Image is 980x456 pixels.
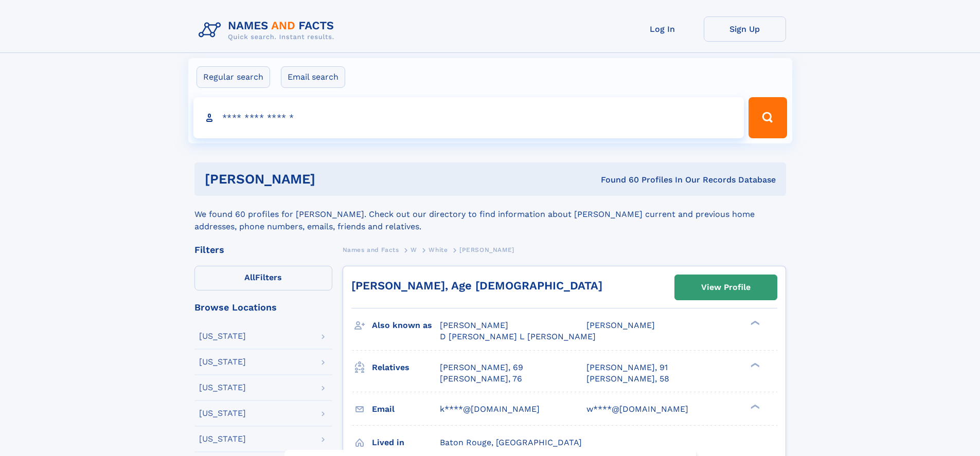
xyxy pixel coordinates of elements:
[704,16,786,42] a: Sign Up
[193,97,744,138] input: search input
[372,434,440,451] h3: Lived in
[197,66,270,88] label: Regular search
[586,373,669,385] a: [PERSON_NAME], 58
[440,373,522,385] a: [PERSON_NAME], 76
[459,246,514,253] span: [PERSON_NAME]
[701,276,751,299] div: View Profile
[194,16,343,44] img: Logo Names and Facts
[440,362,523,373] a: [PERSON_NAME], 69
[199,409,246,417] div: [US_STATE]
[199,384,246,392] div: [US_STATE]
[194,303,332,312] div: Browse Locations
[199,435,246,443] div: [US_STATE]
[586,320,655,330] span: [PERSON_NAME]
[194,266,332,290] label: Filters
[199,332,246,340] div: [US_STATE]
[372,359,440,376] h3: Relatives
[440,320,508,330] span: [PERSON_NAME]
[194,245,332,254] div: Filters
[675,275,777,300] a: View Profile
[194,196,786,233] div: We found 60 profiles for [PERSON_NAME]. Check out our directory to find information about [PERSON...
[372,400,440,418] h3: Email
[429,246,448,253] span: White
[621,16,704,42] a: Log In
[748,361,760,368] div: ❯
[205,173,458,186] h1: [PERSON_NAME]
[199,358,246,366] div: [US_STATE]
[411,246,417,253] span: W
[748,320,760,326] div: ❯
[429,243,448,256] a: White
[343,243,399,256] a: Names and Facts
[440,332,596,341] span: D [PERSON_NAME] L [PERSON_NAME]
[749,97,787,138] button: Search Button
[458,174,776,186] div: Found 60 Profiles In Our Records Database
[440,437,582,447] span: Baton Rouge, [GEOGRAPHIC_DATA]
[411,243,417,256] a: W
[244,272,255,282] span: All
[748,403,760,410] div: ❯
[372,317,440,334] h3: Also known as
[586,362,668,373] a: [PERSON_NAME], 91
[351,279,602,292] a: [PERSON_NAME], Age [DEMOGRAPHIC_DATA]
[281,66,345,88] label: Email search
